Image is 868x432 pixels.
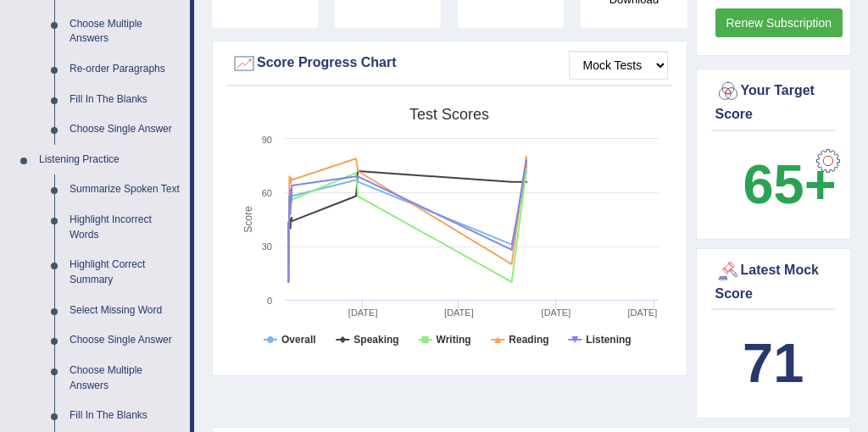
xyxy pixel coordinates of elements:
a: Choose Multiple Answers [62,9,190,54]
a: Listening Practice [31,145,190,175]
b: 71 [743,332,804,394]
tspan: [DATE] [444,307,474,318]
div: Your Target Score [715,79,832,125]
a: Highlight Incorrect Words [62,205,190,250]
tspan: Test scores [409,106,489,123]
div: Latest Mock Score [715,258,832,304]
text: 30 [262,241,272,252]
tspan: Writing [437,334,471,346]
text: 0 [267,296,272,306]
tspan: [DATE] [542,307,571,318]
tspan: [DATE] [348,307,378,318]
a: Choose Single Answer [62,114,190,145]
a: Fill In The Blanks [62,85,190,115]
b: 65+ [743,153,836,215]
div: Score Progress Chart [231,51,668,76]
a: Highlight Correct Summary [62,250,190,295]
a: Choose Multiple Answers [62,356,190,401]
tspan: Listening [586,334,631,346]
a: Fill In The Blanks [62,401,190,431]
a: Choose Single Answer [62,325,190,356]
tspan: Overall [281,334,316,346]
tspan: Reading [509,334,548,346]
a: Re-order Paragraphs [62,54,190,85]
text: 90 [262,135,272,145]
text: 60 [262,188,272,198]
a: Renew Subscription [715,8,843,37]
tspan: [DATE] [628,307,658,318]
a: Select Missing Word [62,296,190,326]
tspan: Score [242,206,254,233]
a: Summarize Spoken Text [62,174,190,205]
tspan: Speaking [353,334,398,346]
